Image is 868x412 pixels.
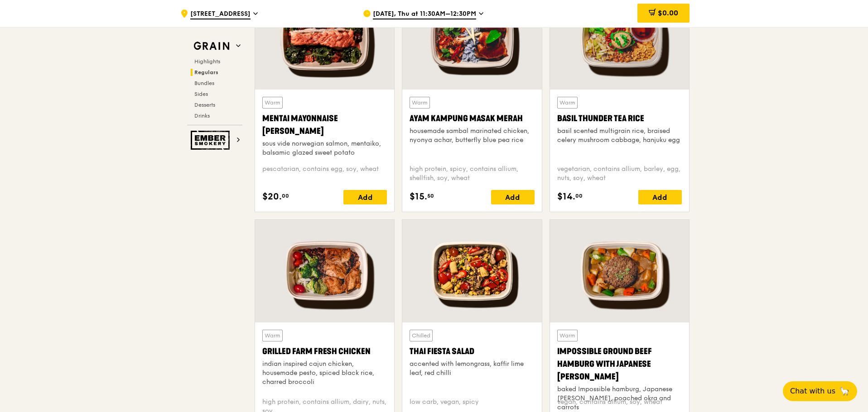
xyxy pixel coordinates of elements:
div: Chilled [410,330,433,341]
div: baked Impossible hamburg, Japanese [PERSON_NAME], poached okra and carrots [557,385,682,412]
span: 🦙 [839,386,850,397]
button: Chat with us🦙 [783,381,857,401]
span: Regulars [194,69,218,76]
div: sous vide norwegian salmon, mentaiko, balsamic glazed sweet potato [262,139,387,157]
div: Basil Thunder Tea Rice [557,112,682,125]
span: 00 [282,192,289,199]
div: Warm [410,97,430,109]
div: Add [343,190,387,204]
div: vegetarian, contains allium, barley, egg, nuts, soy, wheat [557,165,682,183]
div: housemade sambal marinated chicken, nyonya achar, butterfly blue pea rice [410,127,534,145]
span: 50 [427,192,434,199]
div: basil scented multigrain rice, braised celery mushroom cabbage, hanjuku egg [557,127,682,145]
span: $0.00 [658,9,678,17]
span: Bundles [194,80,214,86]
span: Highlights [194,58,220,65]
span: $14. [557,190,575,204]
span: [STREET_ADDRESS] [190,9,251,19]
div: pescatarian, contains egg, soy, wheat [262,165,387,183]
span: 00 [575,192,583,199]
span: Drinks [194,113,210,119]
div: accented with lemongrass, kaffir lime leaf, red chilli [410,360,534,378]
img: Grain web logo [191,38,232,54]
div: Ayam Kampung Masak Merah [410,112,534,125]
div: Warm [557,97,578,109]
div: Impossible Ground Beef Hamburg with Japanese [PERSON_NAME] [557,345,682,383]
div: Add [491,190,535,204]
span: $20. [262,190,282,204]
div: Grilled Farm Fresh Chicken [262,345,387,358]
div: Thai Fiesta Salad [410,345,534,358]
div: high protein, spicy, contains allium, shellfish, soy, wheat [410,165,534,183]
span: Chat with us [790,386,835,397]
span: Sides [194,91,208,97]
div: Mentai Mayonnaise [PERSON_NAME] [262,112,387,137]
div: indian inspired cajun chicken, housemade pesto, spiced black rice, charred broccoli [262,360,387,387]
span: $15. [410,190,427,204]
span: Desserts [194,102,215,108]
span: [DATE], Thu at 11:30AM–12:30PM [373,9,476,19]
div: Add [638,190,682,204]
div: Warm [262,97,283,109]
div: Warm [557,330,578,341]
img: Ember Smokery web logo [191,131,232,150]
div: Warm [262,330,283,341]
